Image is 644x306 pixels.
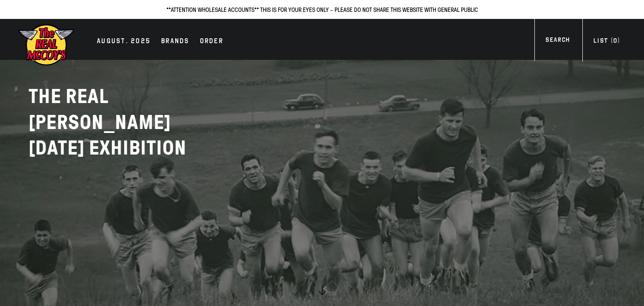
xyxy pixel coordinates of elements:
[582,36,631,48] a: List (0)
[593,36,620,48] div: List ( )
[92,36,155,48] a: AUGUST. 2025
[97,36,151,48] div: AUGUST. 2025
[29,84,249,161] h2: THE REAL [PERSON_NAME]
[613,37,617,44] span: 0
[195,36,228,48] a: Order
[18,23,75,66] img: mccoys-exhibition
[545,35,570,47] div: Search
[534,35,581,47] a: Search
[161,36,189,48] div: Brands
[200,36,223,48] div: Order
[9,4,635,15] p: **ATTENTION WHOLESALE ACCOUNTS** THIS IS FOR YOUR EYES ONLY - PLEASE DO NOT SHARE THIS WEBSITE WI...
[29,135,249,161] p: [DATE] EXHIBITION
